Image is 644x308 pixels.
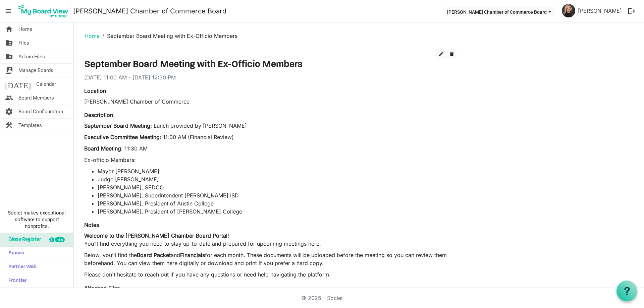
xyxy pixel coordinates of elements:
[98,183,457,191] li: [PERSON_NAME], SEDCO
[449,51,455,57] span: delete
[84,59,457,71] h3: September Board Meeting with Ex-Officio Members
[5,64,13,77] span: switch_account
[301,295,343,301] a: © 2025 - Societ
[5,119,13,132] span: construction
[171,252,180,258] span: and
[18,50,45,63] span: Admin Files
[5,105,13,118] span: settings
[84,122,457,130] p: Lunch provided by [PERSON_NAME]
[84,122,154,129] strong: September Board Meeting:
[84,133,457,141] p: 11:00 AM (Financial Review)
[438,51,444,57] span: edit
[84,232,229,239] strong: Welcome to the [PERSON_NAME] Chamber Board Portal!
[55,237,65,242] div: new
[5,274,26,288] span: Frontier
[18,36,29,50] span: Files
[562,4,575,17] img: WfgB7xUU-pTpzysiyPuerDZWO0TSVYBtnLUbeh_pkJavvnlQxF0dDtG7PE52sL_hrjAiP074YdltlFNJKtt8bw_thumb.png
[5,77,31,91] span: [DATE]
[98,207,457,215] li: [PERSON_NAME], President of [PERSON_NAME] College
[100,32,237,40] li: September Board Meeting with Ex-Officio Members
[180,252,205,258] strong: Financials
[5,260,37,274] span: Partner Web
[73,4,226,18] a: [PERSON_NAME] Chamber of Commerce Board
[98,167,457,175] li: Mayor [PERSON_NAME]
[84,145,121,152] strong: Board Meeting
[436,49,446,59] button: edit
[16,3,70,19] img: My Board View Logo
[84,111,113,119] label: Description
[84,134,161,140] strong: Executive Committee Meeting:
[84,270,457,279] p: Please don't hesitate to reach out if you have any questions or need help navigating the platform.
[84,87,106,95] label: Location
[2,5,15,17] span: menu
[98,175,457,183] li: Judge [PERSON_NAME]
[84,156,457,164] p: Ex-officio Members:
[5,22,13,36] span: home
[84,73,457,81] div: [DATE] 11:00 AM - [DATE] 12:30 PM
[205,252,244,258] span: for each month
[18,64,53,77] span: Manage Boards
[18,119,42,132] span: Templates
[18,105,63,118] span: Board Configuration
[84,251,457,267] p: . These documents will be uploaded before the meeting so you can review them beforehand. You can ...
[5,50,13,63] span: folder_shared
[84,144,457,152] p: : 11:30 AM
[98,199,457,207] li: [PERSON_NAME], President of Austin College
[85,33,100,39] a: Home
[5,36,13,50] span: folder_shared
[3,209,70,230] span: Societ makes exceptional software to support nonprofits.
[18,91,54,105] span: Board Members
[84,221,99,229] label: Notes
[84,232,457,248] p: You’ll find everything you need to stay up-to-date and prepared for upcoming meetings here.
[575,4,625,17] a: [PERSON_NAME]
[625,4,639,18] button: logout
[18,22,32,36] span: Home
[36,77,56,91] span: Calendar
[5,247,24,260] span: Sumac
[84,284,120,292] label: Attached Files
[443,7,555,16] button: Sherman Chamber of Commerce Board dropdownbutton
[137,252,171,258] strong: Board Packet
[16,3,73,19] a: My Board View Logo
[84,252,137,258] span: Below, you’ll find the
[447,49,457,59] button: delete
[5,233,41,246] span: Glass Register
[5,91,13,105] span: people
[98,191,457,199] li: [PERSON_NAME], Superintendent [PERSON_NAME] ISD
[84,98,457,106] div: [PERSON_NAME] Chamber of Commerce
